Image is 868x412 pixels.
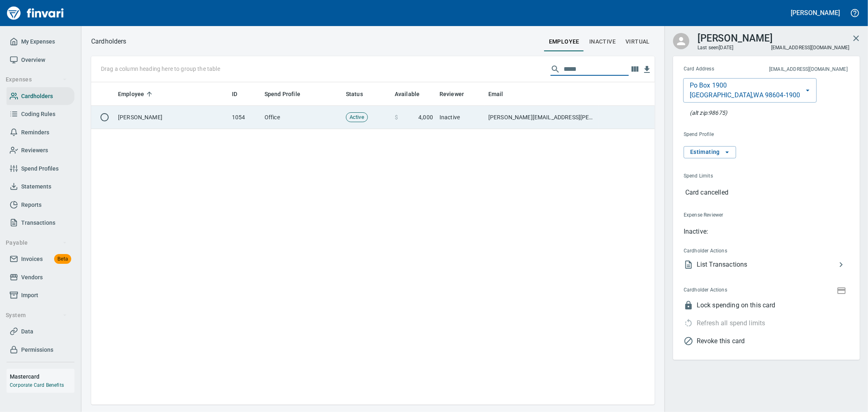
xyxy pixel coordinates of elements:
[2,235,70,250] button: Payable
[5,3,66,23] img: Finvari
[697,336,849,346] span: Revoke this card
[436,106,485,129] td: Inactive
[232,89,248,99] span: ID
[346,114,367,121] span: Active
[10,372,74,381] h6: Mastercard
[21,127,49,138] span: Reminders
[683,78,817,103] button: Po Box 1900[GEOGRAPHIC_DATA],WA 98604-1900
[7,268,74,287] a: Vendors
[677,314,765,332] div: Cardholder already has the full spending limit available
[684,172,781,180] span: Spend Limits
[6,310,67,320] span: System
[625,37,650,47] span: virtual
[7,123,74,142] a: Reminders
[21,272,43,283] span: Vendors
[684,211,785,219] span: Expense Reviewer
[629,63,641,75] button: Choose columns to display
[641,64,653,76] button: Download Table
[395,113,398,121] span: $
[91,37,127,46] p: Cardholders
[21,345,53,355] span: Permissions
[7,87,74,105] a: Cardholders
[101,65,220,73] p: Drag a column heading here to group the table
[549,37,579,47] span: employee
[7,141,74,160] a: Reviewers
[485,106,599,129] td: [PERSON_NAME][EMAIL_ADDRESS][PERSON_NAME][DOMAIN_NAME]
[232,89,237,99] span: ID
[684,247,787,255] span: Cardholder Actions
[846,28,866,48] button: Close cardholder
[2,72,70,87] button: Expenses
[7,322,74,341] a: Data
[7,341,74,359] a: Permissions
[91,37,127,46] nav: breadcrumb
[690,109,727,117] p: At the pump (or any AVS check), this zip will also be accepted
[21,218,55,228] span: Transactions
[684,65,742,73] span: Card Address
[684,286,781,294] span: Cardholder Actions
[685,188,849,197] p: Card cancelled
[697,31,773,44] h3: [PERSON_NAME]
[21,109,55,119] span: Coding Rules
[21,145,48,156] span: Reviewers
[21,200,42,210] span: Reports
[115,106,229,129] td: [PERSON_NAME]
[346,89,374,99] span: Status
[742,66,848,74] span: This is the email address for cardholder receipts
[21,164,59,174] span: Spend Profiles
[21,37,55,47] span: My Expenses
[265,89,311,99] span: Spend Profile
[6,238,67,248] span: Payable
[7,196,74,214] a: Reports
[7,286,74,305] a: Import
[439,89,464,99] span: Reviewer
[791,9,840,17] h5: [PERSON_NAME]
[7,105,74,123] a: Coding Rules
[719,45,734,50] time: [DATE]
[21,290,38,300] span: Import
[697,300,849,310] span: Lock spending on this card
[589,37,616,47] span: Inactive
[21,182,51,192] span: Statements
[7,250,74,268] a: InvoicesBeta
[684,146,736,158] button: Estimating
[229,106,261,129] td: 1054
[21,254,43,264] span: Invoices
[488,89,503,99] span: Email
[690,81,727,90] p: Po Box 1900
[684,131,781,139] span: Spend Profile
[690,90,800,100] p: [GEOGRAPHIC_DATA] , WA 98604-1900
[7,33,74,51] a: My Expenses
[6,75,67,85] span: Expenses
[265,89,300,99] span: Spend Profile
[54,254,71,264] span: Beta
[789,7,842,19] button: [PERSON_NAME]
[418,113,433,121] span: 4,000
[697,260,836,270] span: List Transactions
[7,214,74,232] a: Transactions
[7,178,74,196] a: Statements
[7,160,74,178] a: Spend Profiles
[684,227,849,237] p: Inactive:
[118,89,144,99] span: Employee
[395,89,420,99] span: Available
[118,89,155,99] span: Employee
[770,44,851,51] span: [EMAIL_ADDRESS][DOMAIN_NAME]
[10,382,64,388] a: Corporate Card Benefits
[7,51,74,69] a: Overview
[21,91,53,101] span: Cardholders
[395,89,430,99] span: Available
[690,147,730,157] span: Estimating
[2,308,70,323] button: System
[697,44,734,52] span: Last seen
[439,89,474,99] span: Reviewer
[835,285,848,296] button: Show Card Number
[261,106,343,129] td: Office
[21,55,45,65] span: Overview
[346,89,363,99] span: Status
[21,327,33,337] span: Data
[488,89,514,99] span: Email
